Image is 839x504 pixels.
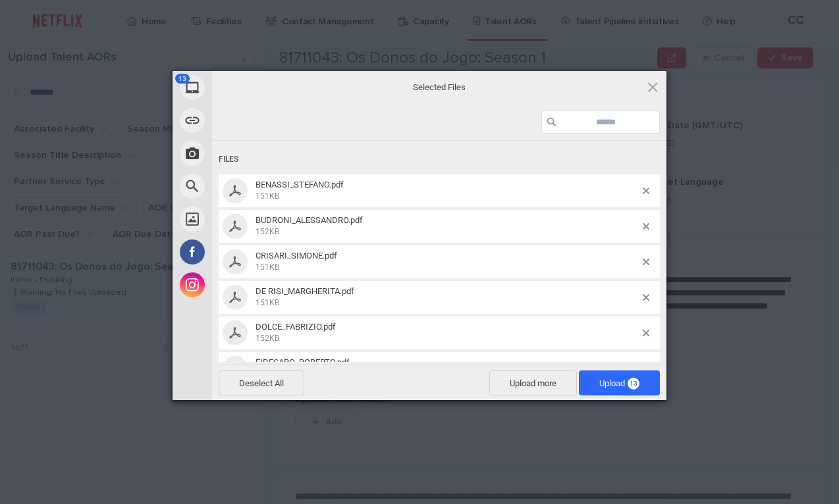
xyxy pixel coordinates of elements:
span: 13 [628,378,639,390]
span: CRISARI_SIMONE.pdf [256,251,337,261]
span: BUDRONI_ALESSANDRO.pdf [256,215,363,225]
span: 151KB [256,263,279,272]
span: CRISARI_SIMONE.pdf [252,251,643,272]
span: Click here or hit ESC to close picker [645,80,660,94]
span: 152KB [256,227,279,236]
span: DE RISI_MARGHERITA.pdf [252,286,643,308]
span: BENASSI_STEFANO.pdf [252,180,643,201]
span: DOLCE_FABRIZIO.pdf [256,322,336,332]
span: Upload [599,378,639,388]
div: Unsplash [173,203,331,236]
span: 151KB [256,191,279,201]
div: Take Photo [173,137,331,170]
span: 13 [175,74,190,84]
div: Link (URL) [173,104,331,137]
div: Instagram [173,268,331,301]
div: Files [219,147,660,172]
span: FIDECARO_ROBERTO.pdf [256,357,350,367]
div: Web Search [173,170,331,203]
span: 151KB [256,298,279,307]
span: BENASSI_STEFANO.pdf [256,180,344,189]
span: Deselect All [219,370,304,395]
span: FIDECARO_ROBERTO.pdf [252,357,643,379]
span: Selected Files [308,82,571,93]
span: DE RISI_MARGHERITA.pdf [256,286,354,296]
span: 152KB [256,334,279,343]
span: DOLCE_FABRIZIO.pdf [252,322,643,343]
div: Facebook [173,236,331,268]
div: My Device [173,71,331,104]
span: BUDRONI_ALESSANDRO.pdf [252,215,643,237]
span: Upload more [489,370,577,395]
span: Upload [579,370,660,395]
